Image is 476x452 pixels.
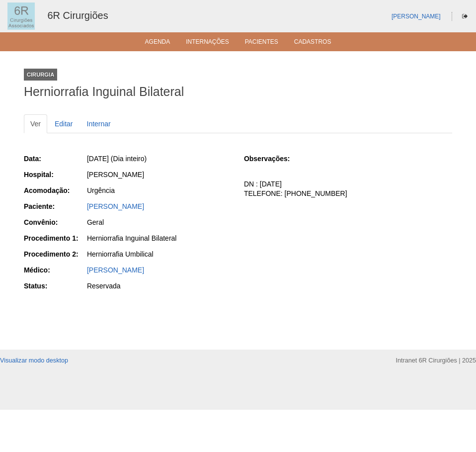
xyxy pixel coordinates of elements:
div: Urgência [87,185,232,195]
a: Pacientes [245,38,278,48]
span: [DATE] (Dia inteiro) [87,155,147,163]
a: [PERSON_NAME] [87,202,144,210]
a: Agenda [145,38,170,48]
a: [PERSON_NAME] [87,266,144,274]
div: Herniorrafia Inguinal Bilateral [87,233,232,243]
div: Hospital: [24,170,86,180]
div: Reservada [87,281,232,291]
div: Acomodação: [24,185,86,195]
div: Procedimento 2: [24,249,86,259]
a: Editar [48,114,79,133]
a: 6R Cirurgiões [47,10,108,21]
div: Data: [24,154,86,164]
div: Observações: [244,154,306,164]
div: Cirurgia [24,69,57,81]
a: Internações [186,38,229,48]
div: Intranet 6R Cirurgiões | 2025 [396,356,476,365]
a: Internar [80,114,117,133]
h1: Herniorrafia Inguinal Bilateral [24,86,452,98]
div: Procedimento 1: [24,233,86,243]
div: [PERSON_NAME] [87,170,232,180]
div: Geral [87,217,232,227]
div: Médico: [24,265,86,275]
a: Cadastros [294,38,331,48]
i: Sair [462,13,468,19]
div: Status: [24,281,86,291]
a: [PERSON_NAME] [392,13,441,20]
div: Convênio: [24,217,86,227]
div: Paciente: [24,201,86,211]
div: Herniorrafia Umbilical [87,249,232,259]
p: DN : [DATE] TELEFONE: [PHONE_NUMBER] [244,180,452,198]
a: Ver [24,114,47,133]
